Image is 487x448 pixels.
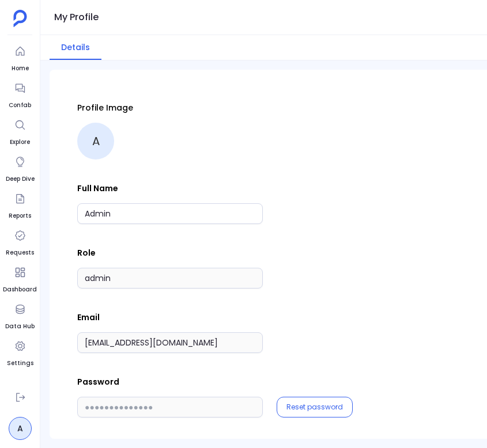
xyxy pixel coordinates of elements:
[9,211,31,221] span: Reports
[6,225,34,257] a: Requests
[9,417,32,440] a: A
[5,322,35,331] span: Data Hub
[6,248,34,257] span: Requests
[77,268,263,288] input: Role
[50,35,101,60] button: Details
[286,403,343,412] button: Reset password
[9,78,31,110] a: Confab
[9,188,31,221] a: Reports
[77,332,263,353] input: Email
[77,203,263,224] input: Full Name
[5,299,35,331] a: Data Hub
[10,138,31,147] span: Explore
[10,41,31,73] a: Home
[10,115,31,147] a: Explore
[3,262,37,294] a: Dashboard
[10,64,31,73] span: Home
[6,151,35,184] a: Deep Dive
[13,10,27,27] img: petavue logo
[7,359,33,368] span: Settings
[54,9,99,25] h1: My Profile
[7,336,33,368] a: Settings
[77,397,263,417] input: ●●●●●●●●●●●●●●
[77,123,114,160] div: A
[3,285,37,294] span: Dashboard
[6,174,35,184] span: Deep Dive
[9,101,31,110] span: Confab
